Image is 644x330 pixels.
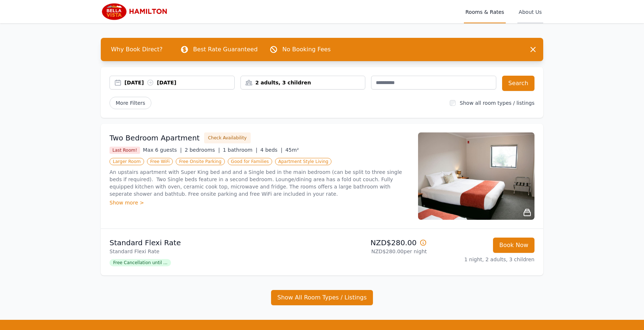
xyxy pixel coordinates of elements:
[223,147,258,153] span: 1 bathroom |
[193,45,258,54] p: Best Rate Guaranteed
[110,133,200,143] h3: Two Bedroom Apartment
[275,158,332,165] span: Apartment Style Living
[110,168,409,198] p: An upstairs apartment with Super King bed and and a Single bed in the main bedroom (can be split ...
[204,132,251,143] button: Check Availability
[143,147,182,153] span: Max 6 guests |
[110,259,171,266] span: Free Cancellation until ...
[110,238,319,248] p: Standard Flexi Rate
[241,79,365,86] div: 2 adults, 3 children
[110,97,151,109] span: More Filters
[325,248,427,255] p: NZD$280.00 per night
[185,147,220,153] span: 2 bedrooms |
[110,147,140,154] span: Last Room!
[105,42,168,57] span: Why Book Direct?
[147,158,173,165] span: Free WiFi
[261,147,283,153] span: 4 beds |
[460,100,534,106] label: Show all room types / listings
[271,290,373,305] button: Show All Room Types / Listings
[110,199,409,206] div: Show more >
[325,238,427,248] p: NZD$280.00
[124,79,234,86] div: [DATE] [DATE]
[285,147,299,153] span: 45m²
[433,256,534,263] p: 1 night, 2 adults, 3 children
[110,248,319,255] p: Standard Flexi Rate
[176,158,224,165] span: Free Onsite Parking
[502,76,534,91] button: Search
[228,158,272,165] span: Good for Families
[110,158,144,165] span: Larger Room
[282,45,331,54] p: No Booking Fees
[493,238,534,253] button: Book Now
[101,3,171,20] img: Bella Vista Hamilton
